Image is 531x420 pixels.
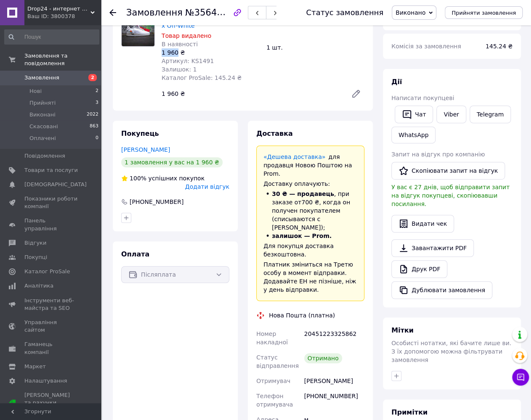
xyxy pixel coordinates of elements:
[391,239,474,257] a: Завантажити PDF
[87,111,98,119] span: 2022
[391,95,454,101] span: Написати покупцеві
[512,369,529,386] button: Чат з покупцем
[256,354,299,369] span: Статус відправлення
[88,74,97,81] span: 2
[263,260,357,294] div: Платник зміниться на Третю особу в момент відправки. Додавайте ЕН не пізніше, ніж у день відправки.
[391,78,402,86] span: Дії
[391,184,510,207] span: У вас є 27 днів, щоб відправити запит на відгук покупцеві, скопіювавши посилання.
[486,43,512,50] span: 145.24 ₴
[263,153,357,178] div: для продавця Новою Поштою на Prom.
[391,127,435,143] a: WhatsApp
[162,41,198,48] span: В наявності
[96,99,98,107] span: 3
[96,87,98,95] span: 2
[391,340,511,363] span: Особисті нотатки, які бачите лише ви. З їх допомогою можна фільтрувати замовлення
[348,85,364,102] a: Редагувати
[96,135,98,142] span: 0
[306,8,383,17] div: Статус замовлення
[122,13,154,46] img: Чоловічі кросівки Nike AirFor ce x Off-White
[24,363,46,370] span: Маркет
[256,330,288,346] span: Номер накладної
[185,7,245,18] span: №356457041
[24,282,53,290] span: Аналітика
[24,217,78,232] span: Панель управління
[24,166,78,174] span: Товари та послуги
[24,254,47,261] span: Покупці
[27,5,90,13] span: Drop24 - интернет магазин обуви
[24,181,87,188] span: [DEMOGRAPHIC_DATA]
[109,8,116,17] div: Повернутися назад
[445,6,523,19] button: Прийняти замовлення
[303,388,366,412] div: [PHONE_NUMBER]
[267,311,337,320] div: Нова Пошта (платна)
[162,32,211,39] span: Товар видалено
[263,190,357,232] li: , при заказе от 700 ₴ , когда он получен покупателем (списываются с [PERSON_NAME]);
[129,198,184,206] div: [PHONE_NUMBER]
[391,162,505,180] button: Скопіювати запит на відгук
[391,151,485,158] span: Запит на відгук про компанію
[24,152,65,160] span: Повідомлення
[263,153,325,160] a: «Дешева доставка»
[391,408,427,416] span: Примітки
[130,175,146,182] span: 100%
[162,74,242,81] span: Каталог ProSale: 145.24 ₴
[162,14,258,29] a: Чоловічі кросівки Nike AirFor ce x Off-White
[263,242,357,259] div: Для покупця доставка безкоштовна.
[4,29,99,45] input: Пошук
[24,195,78,210] span: Показники роботи компанії
[24,391,78,415] span: [PERSON_NAME] та рахунки
[395,106,433,123] button: Чат
[29,123,58,130] span: Скасовані
[126,8,183,18] span: Замовлення
[162,48,260,57] div: 1 960 ₴
[436,106,466,123] a: Viber
[303,326,366,350] div: 20451223325862
[24,319,78,334] span: Управління сайтом
[24,377,67,385] span: Налаштування
[256,129,293,137] span: Доставка
[391,43,461,50] span: Комісія за замовлення
[121,250,149,258] span: Оплата
[121,157,223,167] div: 1 замовлення у вас на 1 960 ₴
[29,87,42,95] span: Нові
[162,66,197,73] span: Залишок: 1
[263,180,357,188] div: Доставку оплачують:
[256,378,290,384] span: Отримувач
[451,10,516,16] span: Прийняти замовлення
[391,215,454,232] button: Видати чек
[158,88,344,100] div: 1 960 ₴
[396,9,425,16] span: Виконано
[256,393,293,408] span: Телефон отримувача
[121,146,170,153] a: [PERSON_NAME]
[272,232,332,239] span: залишок — Prom.
[470,106,511,123] a: Telegram
[29,135,56,142] span: Оплачені
[303,373,366,388] div: [PERSON_NAME]
[391,260,447,278] a: Друк PDF
[27,13,101,20] div: Ваш ID: 3800378
[24,74,59,82] span: Замовлення
[304,353,342,363] div: Отримано
[29,99,56,107] span: Прийняті
[24,52,101,67] span: Замовлення та повідомлення
[272,190,334,197] span: 30 ₴ — продавець
[391,281,492,299] button: Дублювати замовлення
[24,341,78,356] span: Гаманець компанії
[24,239,46,247] span: Відгуки
[121,174,204,182] div: успішних покупок
[24,297,78,312] span: Інструменти веб-майстра та SEO
[121,129,159,137] span: Покупець
[391,326,414,334] span: Мітки
[162,58,214,64] span: Артикул: KS1491
[263,42,368,53] div: 1 шт.
[29,111,56,119] span: Виконані
[185,183,229,190] span: Додати відгук
[24,268,70,275] span: Каталог ProSale
[90,123,98,130] span: 863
